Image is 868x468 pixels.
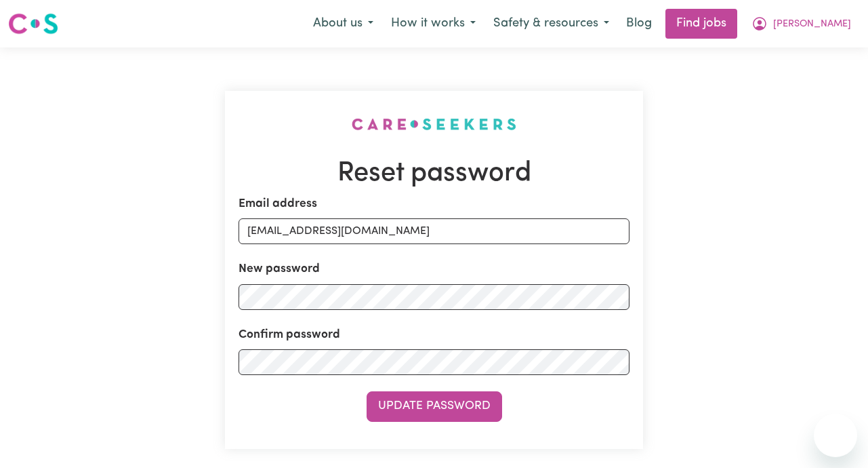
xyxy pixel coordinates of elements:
iframe: Button to launch messaging window [814,414,857,457]
label: New password [239,260,320,278]
a: Blog [618,9,660,39]
a: Find jobs [665,9,737,39]
button: About us [304,9,382,38]
label: Email address [239,195,317,213]
button: My Account [743,9,860,38]
button: How it works [382,9,484,38]
img: Careseekers logo [8,12,58,36]
a: Careseekers logo [8,8,58,39]
h1: Reset password [239,157,629,190]
span: [PERSON_NAME] [773,17,851,32]
label: Confirm password [239,326,340,344]
button: Update Password [367,391,502,421]
button: Safety & resources [484,9,618,38]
